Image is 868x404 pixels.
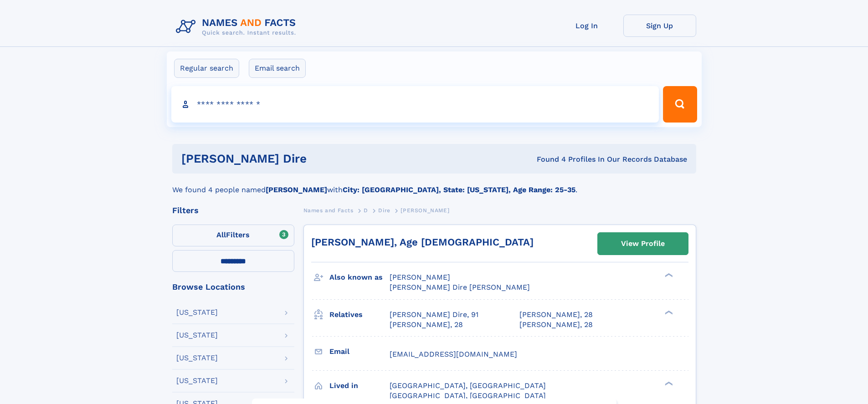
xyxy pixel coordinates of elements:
[364,207,368,214] span: D
[421,154,687,164] div: Found 4 Profiles In Our Records Database
[176,309,218,316] div: [US_STATE]
[378,205,390,216] a: Dire
[390,273,450,281] span: [PERSON_NAME]
[390,381,546,390] span: [GEOGRAPHIC_DATA], [GEOGRAPHIC_DATA]
[378,207,390,214] span: Dire
[663,272,673,278] div: ❯
[390,320,463,330] a: [PERSON_NAME], 28
[390,391,546,400] span: [GEOGRAPHIC_DATA], [GEOGRAPHIC_DATA]
[249,59,306,78] label: Email search
[216,230,226,239] span: All
[303,205,354,216] a: Names and Facts
[663,309,673,315] div: ❯
[663,380,673,386] div: ❯
[311,236,534,248] a: [PERSON_NAME], Age [DEMOGRAPHIC_DATA]
[663,86,697,123] button: Search Button
[364,205,368,216] a: D
[329,344,390,359] h3: Email
[172,225,294,246] label: Filters
[401,207,449,214] span: [PERSON_NAME]
[623,15,696,37] a: Sign Up
[390,350,517,358] span: [EMAIL_ADDRESS][DOMAIN_NAME]
[329,307,390,322] h3: Relatives
[329,270,390,285] h3: Also known as
[390,310,478,320] a: [PERSON_NAME] Dire, 91
[266,185,327,194] b: [PERSON_NAME]
[519,310,593,320] a: [PERSON_NAME], 28
[550,15,623,37] a: Log In
[343,185,575,194] b: City: [GEOGRAPHIC_DATA], State: [US_STATE], Age Range: 25-35
[176,354,218,362] div: [US_STATE]
[329,378,390,394] h3: Lived in
[390,283,530,291] span: [PERSON_NAME] Dire [PERSON_NAME]
[174,59,239,78] label: Regular search
[598,233,688,255] a: View Profile
[176,377,218,384] div: [US_STATE]
[621,233,665,254] div: View Profile
[181,153,422,164] h1: [PERSON_NAME] dire
[172,174,696,195] div: We found 4 people named with .
[172,283,294,291] div: Browse Locations
[176,332,218,339] div: [US_STATE]
[172,15,303,39] img: Logo Names and Facts
[519,320,593,330] a: [PERSON_NAME], 28
[172,206,294,215] div: Filters
[171,86,659,123] input: search input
